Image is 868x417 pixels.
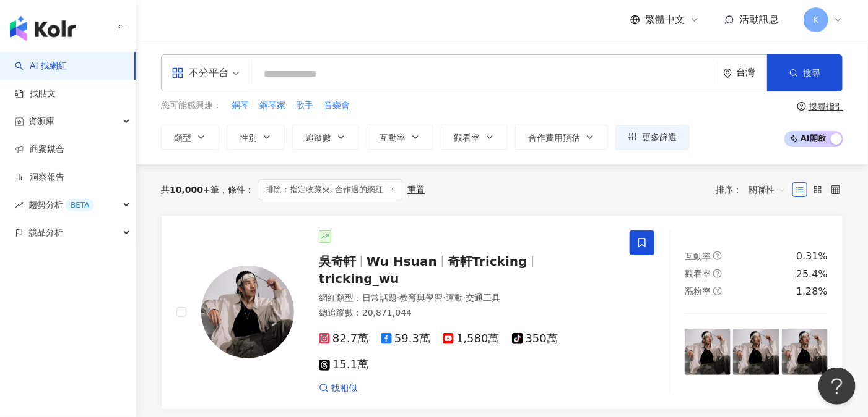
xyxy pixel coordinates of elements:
[331,382,357,395] span: 找相似
[170,185,210,195] span: 10,000+
[319,307,615,319] div: 總追蹤數 ： 20,871,044
[171,63,228,83] div: 不分平台
[324,99,350,112] span: 音樂會
[685,329,731,374] img: post-image
[446,293,463,303] span: 運動
[716,180,792,200] div: 排序：
[171,67,184,79] span: appstore
[749,180,786,200] span: 關聯性
[319,382,357,395] a: 找相似
[10,16,76,41] img: logo
[232,99,249,112] span: 鋼琴
[685,269,711,279] span: 觀看率
[736,67,767,78] div: 台灣
[381,332,430,345] span: 59.3萬
[615,125,690,150] button: 更多篩選
[367,125,433,150] button: 互動率
[305,133,331,143] span: 追蹤數
[296,99,313,112] span: 歌手
[161,99,222,112] span: 您可能感興趣：
[380,133,406,143] span: 互動率
[685,286,711,296] span: 漲粉率
[319,358,368,371] span: 15.1萬
[441,125,508,150] button: 觀看率
[796,250,828,263] div: 0.31%
[319,292,615,305] div: 網紅類型 ：
[15,171,64,183] a: 洞察報告
[528,133,580,143] span: 合作費用預估
[201,266,294,358] img: KOL Avatar
[367,254,437,269] span: Wu Hsuan
[66,199,94,211] div: BETA
[818,368,856,405] iframe: Help Scout Beacon - Open
[161,185,219,195] div: 共 筆
[796,267,828,281] div: 25.4%
[739,14,779,25] span: 活動訊息
[259,99,286,112] button: 鋼琴家
[443,332,500,345] span: 1,580萬
[15,60,67,72] a: searchAI 找網紅
[399,293,443,303] span: 教育與學習
[295,99,314,112] button: 歌手
[803,68,820,78] span: 搜尋
[797,102,806,111] span: question-circle
[161,125,219,150] button: 類型
[161,215,843,410] a: KOL Avatar吳奇軒Wu Hsuan奇軒Trickingtricking_wu網紅類型：日常話題·教育與學習·運動·交通工具總追蹤數：20,871,04482.7萬59.3萬1,580萬3...
[515,125,608,150] button: 合作費用預估
[813,13,818,27] span: K
[28,191,94,219] span: 趨勢分析
[28,107,54,135] span: 資源庫
[782,329,828,374] img: post-image
[713,251,722,260] span: question-circle
[292,125,359,150] button: 追蹤數
[713,269,722,278] span: question-circle
[645,13,685,27] span: 繁體中文
[713,287,722,295] span: question-circle
[323,99,350,112] button: 音樂會
[319,271,399,286] span: tricking_wu
[240,133,257,143] span: 性別
[362,293,397,303] span: 日常話題
[28,219,63,246] span: 競品分析
[227,125,285,150] button: 性別
[642,132,677,142] span: 更多篩選
[454,133,480,143] span: 觀看率
[259,99,285,112] span: 鋼琴家
[512,332,558,345] span: 350萬
[259,179,402,200] span: 排除：指定收藏夾, 合作過的網紅
[397,293,399,303] span: ·
[723,69,732,78] span: environment
[15,88,56,100] a: 找貼文
[443,293,445,303] span: ·
[15,201,24,209] span: rise
[809,101,843,111] div: 搜尋指引
[796,285,828,298] div: 1.28%
[319,254,356,269] span: 吳奇軒
[319,332,368,345] span: 82.7萬
[407,185,425,195] div: 重置
[767,54,843,91] button: 搜尋
[466,293,500,303] span: 交通工具
[219,185,254,195] span: 條件 ：
[15,143,64,156] a: 商案媒合
[463,293,466,303] span: ·
[448,254,527,269] span: 奇軒Tricking
[231,99,250,112] button: 鋼琴
[733,329,779,374] img: post-image
[174,133,191,143] span: 類型
[685,251,711,261] span: 互動率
